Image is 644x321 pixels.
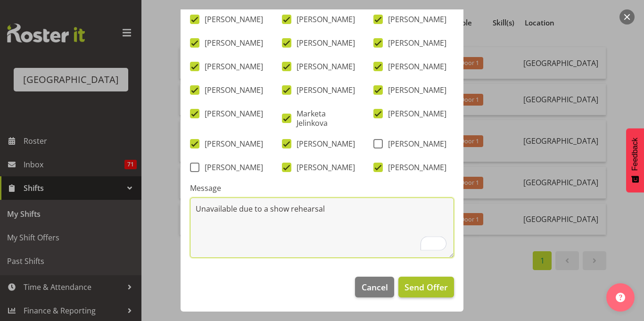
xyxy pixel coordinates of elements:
[199,15,263,24] span: [PERSON_NAME]
[291,139,355,148] span: [PERSON_NAME]
[199,85,263,95] span: [PERSON_NAME]
[405,281,448,293] span: Send Offer
[383,38,446,48] span: [PERSON_NAME]
[291,38,355,48] span: [PERSON_NAME]
[199,139,263,148] span: [PERSON_NAME]
[362,281,388,293] span: Cancel
[291,62,355,71] span: [PERSON_NAME]
[190,198,454,258] textarea: To enrich screen reader interactions, please activate Accessibility in Grammarly extension settings
[616,293,625,302] img: help-xxl-2.png
[199,38,263,48] span: [PERSON_NAME]
[383,109,446,118] span: [PERSON_NAME]
[631,138,639,171] span: Feedback
[383,139,446,148] span: [PERSON_NAME]
[383,163,446,172] span: [PERSON_NAME]
[199,109,263,118] span: [PERSON_NAME]
[291,85,355,95] span: [PERSON_NAME]
[383,85,446,95] span: [PERSON_NAME]
[291,109,359,128] span: Marketa Jelinkova
[355,277,394,297] button: Cancel
[383,15,446,24] span: [PERSON_NAME]
[190,182,454,194] label: Message
[626,128,644,192] button: Feedback - Show survey
[291,163,355,172] span: [PERSON_NAME]
[383,62,446,71] span: [PERSON_NAME]
[398,277,454,297] button: Send Offer
[291,15,355,24] span: [PERSON_NAME]
[199,163,263,172] span: [PERSON_NAME]
[199,62,263,71] span: [PERSON_NAME]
